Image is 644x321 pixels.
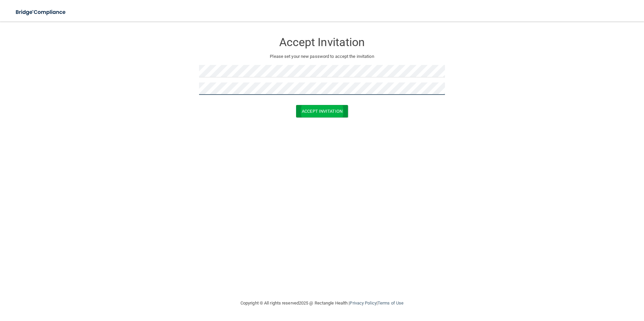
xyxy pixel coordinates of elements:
p: Please set your new password to accept the invitation [204,52,440,61]
img: bridge_compliance_login_screen.278c3ca4.svg [10,5,72,19]
h3: Accept Invitation [199,36,445,48]
div: Copyright © All rights reserved 2025 @ Rectangle Health | | [199,292,445,314]
a: Privacy Policy [350,300,376,306]
a: Terms of Use [378,300,404,306]
button: Accept Invitation [296,105,348,117]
